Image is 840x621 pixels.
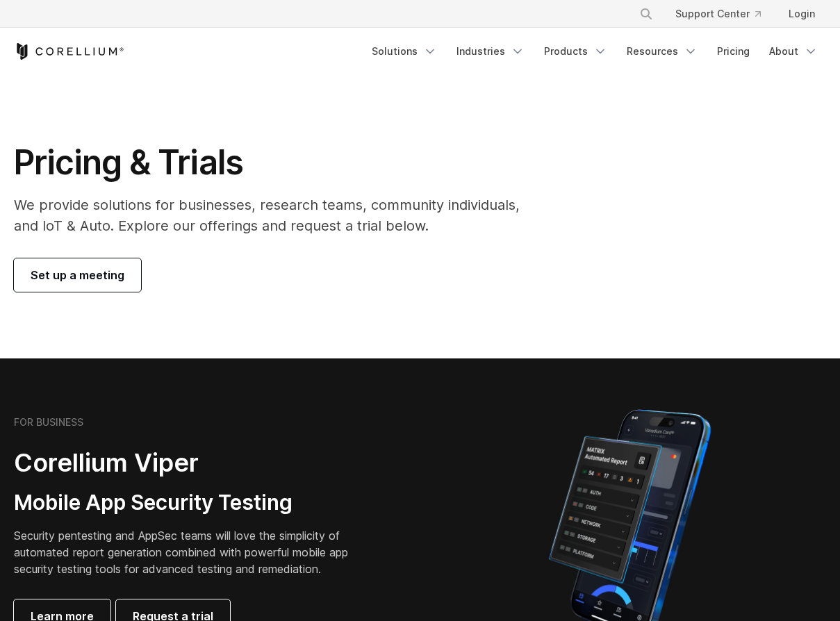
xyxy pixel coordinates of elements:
[14,194,546,236] p: We provide solutions for businesses, research teams, community individuals, and IoT & Auto. Explo...
[31,267,124,283] span: Set up a meeting
[14,258,141,292] a: Set up a meeting
[14,447,354,479] h2: Corellium Viper
[14,527,354,577] p: Security pentesting and AppSec teams will love the simplicity of automated report generation comb...
[709,39,758,64] a: Pricing
[618,39,706,64] a: Resources
[448,39,533,64] a: Industries
[761,39,826,64] a: About
[664,1,772,26] a: Support Center
[14,43,124,60] a: Corellium Home
[14,490,354,516] h3: Mobile App Security Testing
[14,142,546,183] h1: Pricing & Trials
[363,39,826,64] div: Navigation Menu
[634,1,659,26] button: Search
[777,1,826,26] a: Login
[363,39,445,64] a: Solutions
[14,416,83,429] h6: FOR BUSINESS
[536,39,616,64] a: Products
[623,1,826,26] div: Navigation Menu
